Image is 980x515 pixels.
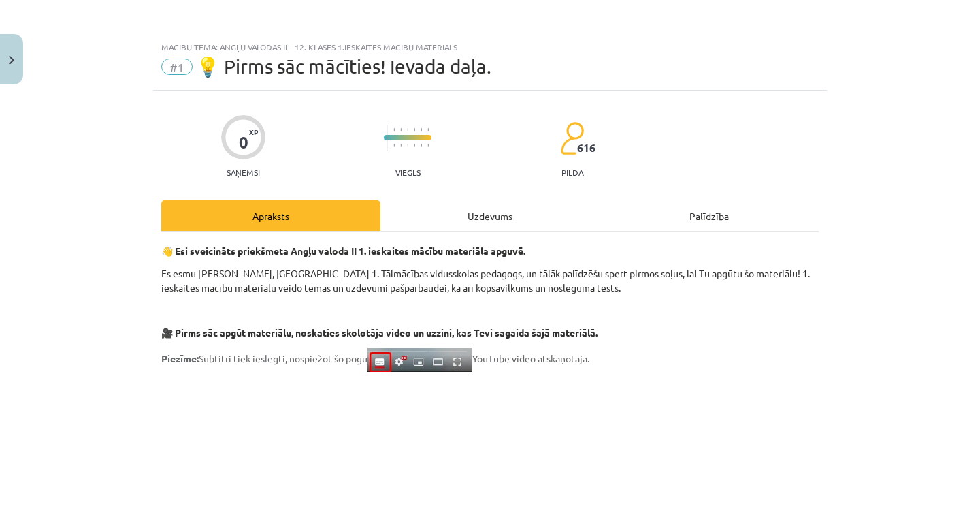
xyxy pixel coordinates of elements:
img: students-c634bb4e5e11cddfef0936a35e636f08e4e9abd3cc4e673bd6f9a4125e45ecb1.svg [560,121,584,155]
img: icon-short-line-57e1e144782c952c97e751825c79c345078a6d821885a25fce030b3d8c18986b.svg [393,128,395,131]
p: Es esmu [PERSON_NAME], [GEOGRAPHIC_DATA] 1. Tālmācības vidusskolas pedagogs, un tālāk palīdzēšu s... [161,266,819,295]
img: icon-short-line-57e1e144782c952c97e751825c79c345078a6d821885a25fce030b3d8c18986b.svg [414,144,415,147]
span: Subtitri tiek ieslēgti, nospiežot šo pogu YouTube video atskaņotājā. [161,352,589,364]
span: #1 [161,59,193,75]
span: 💡 Pirms sāc mācīties! Ievada daļa. [196,55,491,78]
img: icon-short-line-57e1e144782c952c97e751825c79c345078a6d821885a25fce030b3d8c18986b.svg [421,128,422,131]
p: pilda [561,168,583,177]
div: 0 [239,133,248,152]
div: Palīdzība [600,200,819,231]
img: icon-short-line-57e1e144782c952c97e751825c79c345078a6d821885a25fce030b3d8c18986b.svg [427,128,429,131]
div: Uzdevums [380,200,600,231]
img: icon-short-line-57e1e144782c952c97e751825c79c345078a6d821885a25fce030b3d8c18986b.svg [427,144,429,147]
div: Mācību tēma: Angļu valodas ii - 12. klases 1.ieskaites mācību materiāls [161,42,819,52]
p: Saņemsi [221,168,265,177]
img: icon-short-line-57e1e144782c952c97e751825c79c345078a6d821885a25fce030b3d8c18986b.svg [400,128,402,131]
img: icon-long-line-d9ea69661e0d244f92f715978eff75569469978d946b2353a9bb055b3ed8787d.svg [387,125,388,151]
img: icon-short-line-57e1e144782c952c97e751825c79c345078a6d821885a25fce030b3d8c18986b.svg [414,128,415,131]
div: Apraksts [161,200,380,231]
img: icon-short-line-57e1e144782c952c97e751825c79c345078a6d821885a25fce030b3d8c18986b.svg [421,144,422,147]
img: icon-short-line-57e1e144782c952c97e751825c79c345078a6d821885a25fce030b3d8c18986b.svg [393,144,395,147]
img: icon-short-line-57e1e144782c952c97e751825c79c345078a6d821885a25fce030b3d8c18986b.svg [400,144,402,147]
p: Viegls [395,168,421,177]
img: icon-short-line-57e1e144782c952c97e751825c79c345078a6d821885a25fce030b3d8c18986b.svg [407,144,408,147]
strong: 👋 Esi sveicināts priekšmeta Angļu valoda II 1. ieskaites mācību materiāla apguvē. [161,245,525,257]
span: 616 [577,142,595,154]
strong: Piezīme: [161,352,199,364]
img: icon-short-line-57e1e144782c952c97e751825c79c345078a6d821885a25fce030b3d8c18986b.svg [407,128,408,131]
strong: 🎥 Pirms sāc apgūt materiālu, noskaties skolotāja video un uzzini, kas Tevi sagaida šajā materiālā. [161,326,598,339]
span: XP [249,128,258,136]
img: icon-close-lesson-0947bae3869378f0d4975bcd49f059093ad1ed9edebbc8119c70593378902aed.svg [9,56,14,65]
